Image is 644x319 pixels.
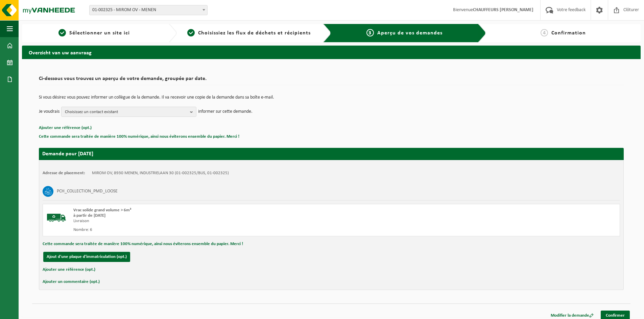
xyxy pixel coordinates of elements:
[39,132,239,141] button: Cette commande sera traitée de manière 100% numérique, ainsi nous éviterons ensemble du papier. M...
[90,5,207,15] span: 01-002325 - MIROM OV - MENEN
[198,107,253,117] p: informer sur cette demande.
[187,29,195,36] span: 2
[69,30,130,36] span: Sélectionner un site ici
[73,208,131,212] span: Vrac solide grand volume > 6m³
[551,30,586,36] span: Confirmation
[473,7,533,12] strong: CHAUFFEURS [PERSON_NAME]
[57,186,118,197] h3: PCH_COLLECTION_PMD_LOOSE
[39,76,624,85] h2: Ci-dessous vous trouvez un aperçu de votre demande, groupée par date.
[541,29,548,36] span: 4
[25,29,163,37] a: 1Sélectionner un site ici
[22,46,641,59] h2: Overzicht van uw aanvraag
[180,29,318,37] a: 2Choisissiez les flux de déchets et récipients
[43,277,100,286] button: Ajouter un commentaire (opt.)
[43,171,85,175] strong: Adresse de placement:
[366,29,374,36] span: 3
[73,218,358,224] div: Livraison
[377,30,443,36] span: Aperçu de vos demandes
[39,95,624,100] p: Si vous désirez vous pouvez informer un collègue de la demande. Il va recevoir une copie de la de...
[65,107,187,117] span: Choisissez un contact existant
[43,252,130,262] button: Ajout d'une plaque d'immatriculation (opt.)
[198,30,311,36] span: Choisissiez les flux de déchets et récipients
[39,124,92,132] button: Ajouter une référence (opt.)
[42,151,93,157] strong: Demande pour [DATE]
[73,213,105,218] strong: à partir de [DATE]
[92,170,229,176] td: MIROM OV, 8930 MENEN, INDUSTRIELAAN 30 (01-002325/BUS, 01-002325)
[43,265,95,274] button: Ajouter une référence (opt.)
[89,5,208,15] span: 01-002325 - MIROM OV - MENEN
[43,240,243,248] button: Cette commande sera traitée de manière 100% numérique, ainsi nous éviterons ensemble du papier. M...
[61,107,196,117] button: Choisissez un contact existant
[39,107,59,117] p: Je voudrais
[58,29,66,36] span: 1
[73,227,358,233] div: Nombre: 6
[46,208,67,228] img: BL-SO-LV.png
